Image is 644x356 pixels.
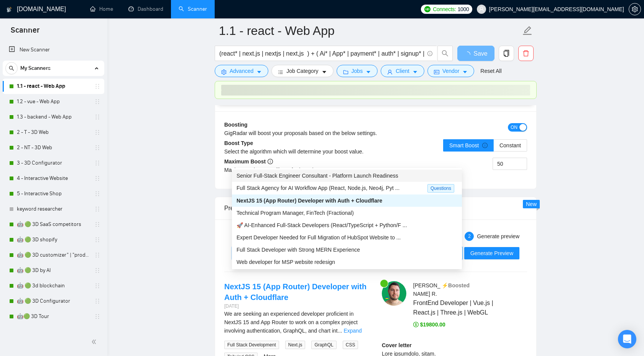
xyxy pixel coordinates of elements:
span: holder [94,145,100,151]
span: holder [94,267,100,274]
span: user [479,7,484,12]
a: 4 - Interactive Website [17,171,90,186]
b: Boost Type [224,140,253,146]
span: Next.js [285,341,306,349]
div: Preview Your Proposal [224,197,527,219]
a: homeHome [90,6,113,12]
a: 🤖 🟢 3D by AI [17,263,90,278]
button: folderJobscaret-down [337,65,378,77]
img: upwork-logo.png [424,6,430,12]
a: dashboardDashboard [128,6,163,12]
button: barsJob Categorycaret-down [271,65,333,77]
span: Questions [427,184,454,193]
span: holder [94,114,100,120]
span: holder [94,160,100,166]
a: 1.3 - backend - Web App [17,109,90,125]
a: searchScanner [179,6,207,12]
button: Generate Preview [464,247,519,259]
span: bars [278,69,283,75]
span: Constant [499,142,521,148]
span: We are seeking an experienced developer proficient in NextJS 15 and App Router to work on a compl... [224,311,358,334]
span: 1000 [458,5,469,13]
span: caret-down [462,69,468,75]
div: [DATE] [224,303,370,310]
span: holder [94,83,100,89]
span: Full Stack Development [224,341,279,349]
div: Open Intercom Messenger [618,330,636,348]
input: Search Freelance Jobs... [219,49,424,58]
span: Client [396,67,409,75]
button: Save [457,46,495,61]
button: idcardVendorcaret-down [427,65,474,77]
span: $19800.00 [413,321,445,328]
b: Maximum Boost [224,158,273,165]
span: GraphQL [311,341,336,349]
span: holder [94,99,100,105]
span: Connects: [433,5,456,13]
span: edit [522,26,532,36]
span: setting [221,69,227,75]
a: 2 - T - 3D Web [17,125,90,140]
a: keyword researcher [17,201,90,217]
span: Scanner [5,25,46,41]
a: 1.2 - vue - Web App [17,94,90,109]
span: CSS [343,341,358,349]
span: 🚀 AI-Enhanced Full-Stack Developers (React/TypeScript + Python/F ... [237,222,407,228]
button: delete [518,46,534,61]
span: info-circle [482,143,488,148]
a: New Scanner [9,42,98,58]
div: Select the algorithm which will determine your boost value. [224,147,376,156]
span: ⚡️Boosted [442,282,470,288]
div: We are seeking an experienced developer proficient in NextJS 15 and App Router to work on a compl... [224,310,370,335]
span: setting [629,6,641,12]
span: info-circle [427,51,432,56]
span: holder [94,298,100,304]
button: copy [499,46,514,61]
strong: Cover letter [382,342,412,348]
a: NextJS 15 (App Router) Developer with Auth + Cloudflare [224,282,366,302]
a: 🤖 🟢 3D Configurator [17,293,90,309]
span: idcard [434,69,439,75]
button: setting [629,3,641,15]
span: caret-down [412,69,418,75]
a: 🤖 🟢 3d blockchain [17,278,90,293]
span: Job Category [286,67,318,75]
span: folder [343,69,348,75]
span: info-circle [268,159,273,164]
span: delete [519,50,533,57]
li: New Scanner [3,42,104,58]
span: Advanced [230,67,253,75]
span: holder [94,191,100,197]
span: holder [94,129,100,135]
img: logo [7,3,12,16]
span: Senior Full-Stack Engineer Consultant - Platform Launch Readiness [237,173,398,179]
span: Web developer for MSP website redesign [237,259,335,265]
span: Full Stack Developer with Strong MERN Experience [237,247,360,253]
span: Vendor [442,67,459,75]
span: dollar [413,322,419,327]
span: Save [473,49,487,58]
b: Boosting [224,122,248,128]
button: userClientcaret-down [381,65,424,77]
span: Generate Preview [470,249,513,257]
span: user [387,69,393,75]
a: 🤖 🟢 3D customizer" | "product customizer" [17,247,90,263]
a: Reset All [480,67,501,75]
button: settingAdvancedcaret-down [215,65,268,77]
input: Scanner name... [219,21,521,40]
a: 3 - 3D Configurator [17,155,90,171]
a: setting [629,6,641,12]
span: copy [499,50,514,57]
span: Full Stack Agency for AI Workflow App (React, Node.js, Neo4j, Pyt ... [237,185,399,191]
span: holder [94,175,100,181]
span: search [438,50,452,57]
span: caret-down [256,69,262,75]
a: 2 - NT - 3D Web [17,140,90,155]
span: holder [94,206,100,212]
span: double-left [91,338,99,346]
span: 2 [468,234,471,239]
span: New [526,201,537,207]
span: NextJS 15 (App Router) Developer with Auth + Cloudflare [237,198,382,204]
div: Maximum price you will pay for boosting. [224,166,376,174]
span: ... [338,328,342,334]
